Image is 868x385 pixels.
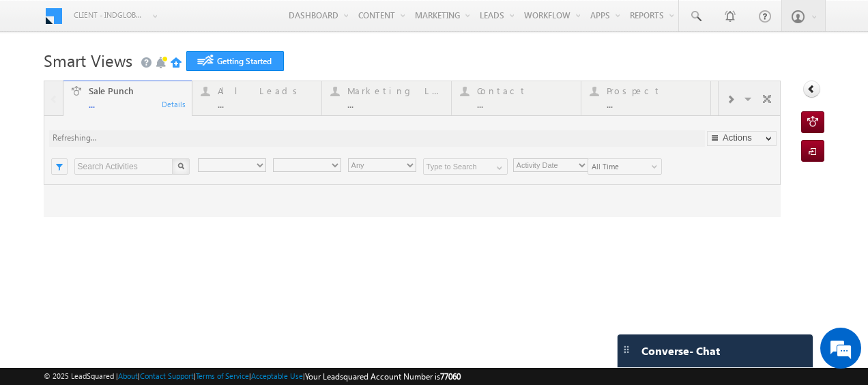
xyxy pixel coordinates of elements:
[186,51,284,71] a: Getting Started
[118,371,138,380] a: About
[621,344,632,355] img: carter-drag
[74,8,145,22] span: Client - indglobal1 (77060)
[641,345,720,357] span: Converse - Chat
[44,49,132,71] span: Smart Views
[44,370,461,383] span: © 2025 LeadSquared | | | | |
[440,371,461,382] span: 77060
[305,371,461,382] span: Your Leadsquared Account Number is
[140,371,194,380] a: Contact Support
[251,371,303,380] a: Acceptable Use
[196,371,249,380] a: Terms of Service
